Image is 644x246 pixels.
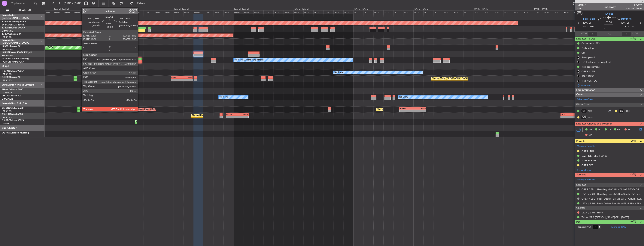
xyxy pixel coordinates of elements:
a: 9H-LPZLegacy 500 [2,95,21,97]
div: 12:00 [204,10,214,14]
div: 16:00 [453,10,463,14]
span: ETOT [583,25,589,29]
div: Car Access LSZH [582,42,600,45]
span: MF [588,128,592,132]
span: T7-EAGL [2,33,11,35]
a: LFPB/LBG [2,116,12,119]
div: 08:00 [313,10,323,14]
div: No Crew Luxembourg (Findel) [235,57,263,63]
div: EGKB [571,113,581,116]
span: (0/0) [630,220,636,224]
span: LXA97 [626,3,642,7]
div: Swiss permit [582,56,596,59]
a: MUK [588,116,596,119]
div: 16:00 [393,10,403,14]
span: LX-GBH [2,45,10,48]
span: 534087 [577,3,586,7]
div: FUEL release not required [582,60,611,64]
input: Trip Number [11,1,33,6]
a: ORER / EBL - Handling - NO HANDLING REQD ORER/EBL [582,188,642,191]
span: 03:50 [606,21,612,24]
span: Dispatch Checks and Weather [576,122,612,126]
div: 04:00 [184,10,193,14]
a: NSS [588,109,596,113]
div: 12:00 [563,10,573,14]
div: LFMN [182,76,192,79]
div: CS [618,109,624,113]
div: 00:00 [533,10,543,14]
div: Planned Maint [GEOGRAPHIC_DATA] ([GEOGRAPHIC_DATA]) [377,107,436,112]
div: 12:00 [84,10,94,14]
div: - [413,110,426,112]
div: ORER PPR [582,164,593,167]
a: EDLW/DTM [2,54,13,57]
a: Manage Permits [577,144,595,148]
div: - [237,116,248,118]
a: DNMM/LOS [2,122,14,125]
span: [DATE] [583,21,591,25]
span: All Aircraft [10,9,40,12]
div: Planned Maint [GEOGRAPHIC_DATA] ([GEOGRAPHIC_DATA]) [432,76,491,81]
a: CS-JHHGlobal 6000 [2,113,23,116]
span: AC [598,128,602,132]
div: Planned Maint Lagos ([PERSON_NAME]) [136,119,175,125]
a: LSZH / ZRH - Fuel - DeLux Fuel via WFS - LSZH / ZRH [582,202,642,205]
div: 04:00 [244,10,254,14]
div: Risk assessment [582,65,600,68]
div: 00:00 [473,10,483,14]
a: EVRA/[PERSON_NAME] [2,23,25,26]
div: Underway [603,5,616,9]
div: [DATE] - [DATE] [474,7,488,11]
div: 04:00 [423,10,433,14]
div: 00:00 [353,10,363,14]
div: IRAQ INFO [582,75,594,78]
span: CS-DOU [2,107,11,109]
span: Services [576,173,586,177]
div: EGGW [226,113,237,116]
div: Add new [581,84,642,87]
div: CP [581,109,587,113]
a: T7-EAGLFalcon 8X [2,33,21,35]
div: SBRF [117,76,127,79]
a: Manage Services [577,178,596,182]
span: OE-FOG [2,132,11,134]
div: 21:03 Z [107,79,117,81]
button: All Aircraft [4,7,41,13]
span: [DATE] [621,21,629,25]
span: ELDT [628,25,634,29]
div: 08:00 [373,10,383,14]
div: 12:00 [144,10,153,14]
div: Planned Maint [GEOGRAPHIC_DATA] ([GEOGRAPHIC_DATA]) [192,113,251,119]
div: 20:00 [403,10,413,14]
span: [DATE] - [DATE] [64,2,81,5]
span: T7-EMI [2,27,9,29]
div: 12:00 [383,10,393,14]
span: Flight Crew [576,103,590,107]
span: (3/4) [630,173,636,177]
a: FCBB/BZV [2,91,12,94]
a: LSZH / ZRH - Hotel [582,211,603,214]
div: LSZH DEP SLOT 0810z [582,154,607,157]
div: 08:00 [254,10,263,14]
div: 16:00 [513,10,523,14]
a: Ticket MRA [PERSON_NAME]-ZRH [DATE] [582,216,629,219]
div: 16:00 [94,10,104,14]
div: 08:00 [74,10,84,14]
div: 16:00 [573,10,583,14]
div: [DATE] - [DATE] [534,7,548,11]
a: F-HECDFalcon 7X [2,76,20,78]
a: T7-DYNChallenger 604 [2,21,26,23]
span: Permits [576,139,585,143]
div: [DATE] - [DATE] [174,7,189,11]
span: CS-RRC [2,119,10,122]
div: [DATE] - [DATE] [234,7,249,11]
div: 00:00 [114,10,124,14]
span: (4/4) [630,37,636,41]
div: 12:00 [503,10,513,14]
a: LFMD/CEQ [2,98,13,100]
div: 20:00 [523,10,533,14]
div: HKJK [561,113,571,116]
a: LFPB/LBG [2,79,12,82]
span: 11:50 [621,25,627,29]
div: 04:00 [124,10,134,14]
